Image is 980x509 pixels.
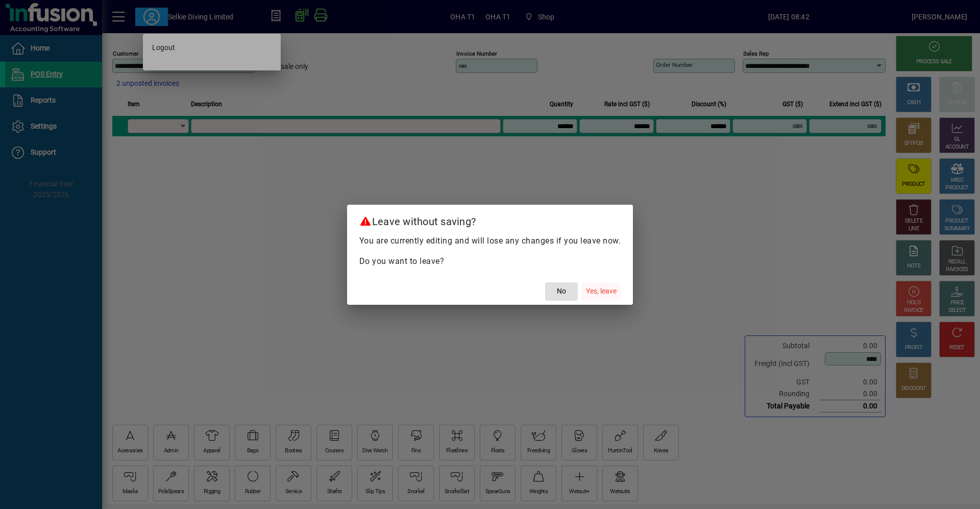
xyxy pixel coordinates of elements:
[347,205,633,234] h2: Leave without saving?
[557,286,566,297] span: No
[582,282,621,301] button: Yes, leave
[359,235,621,247] p: You are currently editing and will lose any changes if you leave now.
[545,282,578,301] button: No
[586,286,617,297] span: Yes, leave
[359,255,621,268] p: Do you want to leave?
